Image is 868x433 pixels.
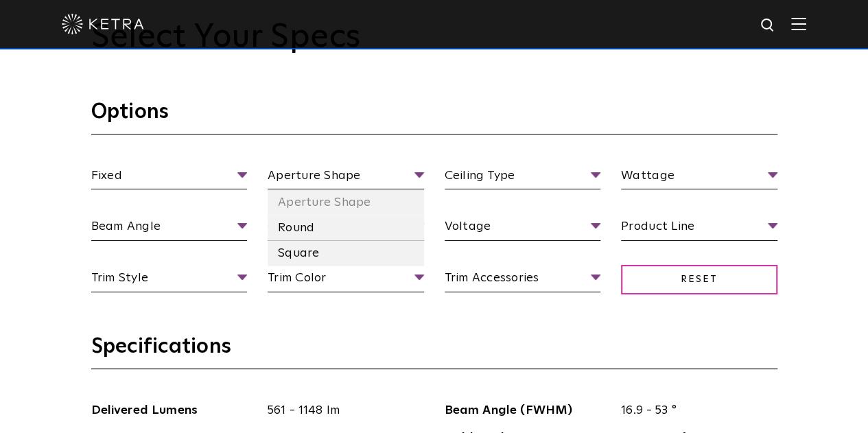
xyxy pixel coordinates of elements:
span: Wattage [621,166,777,190]
li: Square [268,240,424,266]
span: Trim Color [268,268,424,292]
span: Trim Accessories [445,268,601,292]
img: Hamburger%20Nav.svg [791,17,806,30]
li: Round [268,215,424,240]
span: Beam Angle (FWHM) [445,401,611,421]
img: search icon [760,17,777,34]
span: Product Line [621,217,777,241]
span: Aperture Shape [268,166,424,190]
h3: Options [91,99,777,134]
span: Reset [621,265,777,294]
span: Fixed [91,166,248,190]
span: Ceiling Type [445,166,601,190]
h3: Specifications [91,333,777,369]
span: Voltage [445,217,601,241]
span: 16.9 - 53 ° [611,401,777,421]
span: 561 - 1148 lm [257,401,424,421]
li: Aperture Shape [268,189,424,215]
img: ketra-logo-2019-white [62,14,144,34]
span: Delivered Lumens [91,401,258,421]
span: Beam Angle [91,217,248,241]
span: Trim Style [91,268,248,292]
